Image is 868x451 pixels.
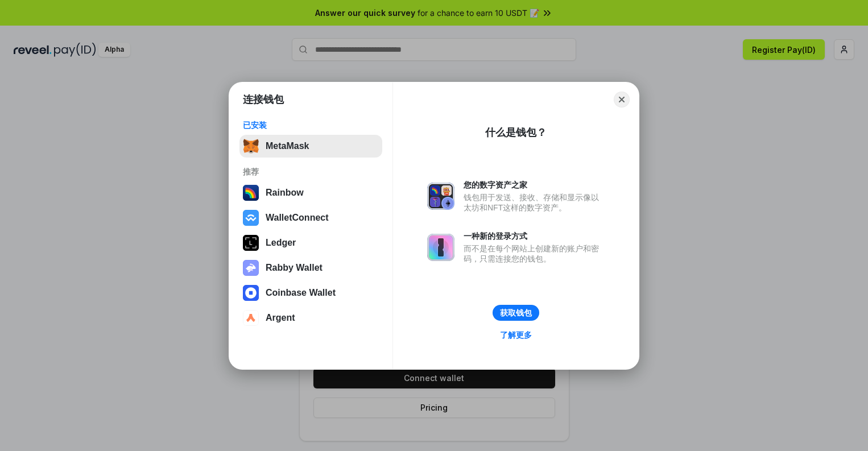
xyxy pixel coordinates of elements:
div: Rainbow [266,188,304,198]
h1: 连接钱包 [243,93,284,106]
div: MetaMask [266,141,309,151]
div: 已安装 [243,120,379,130]
img: svg+xml,%3Csvg%20xmlns%3D%22http%3A%2F%2Fwww.w3.org%2F2000%2Fsvg%22%20fill%3D%22none%22%20viewBox... [243,260,259,276]
div: 钱包用于发送、接收、存储和显示像以太坊和NFT这样的数字资产。 [464,192,605,213]
img: svg+xml,%3Csvg%20width%3D%22120%22%20height%3D%22120%22%20viewBox%3D%220%200%20120%20120%22%20fil... [243,185,259,201]
button: Ledger [239,231,382,254]
button: MetaMask [239,135,382,158]
button: Rainbow [239,181,382,204]
div: 获取钱包 [500,308,532,318]
div: WalletConnect [266,213,329,223]
div: 推荐 [243,167,379,177]
div: Ledger [266,238,296,248]
div: 而不是在每个网站上创建新的账户和密码，只需连接您的钱包。 [464,243,605,264]
button: Coinbase Wallet [239,282,382,304]
img: svg+xml,%3Csvg%20fill%3D%22none%22%20height%3D%2233%22%20viewBox%3D%220%200%2035%2033%22%20width%... [243,138,259,154]
img: svg+xml,%3Csvg%20xmlns%3D%22http%3A%2F%2Fwww.w3.org%2F2000%2Fsvg%22%20fill%3D%22none%22%20viewBox... [427,183,454,210]
div: 您的数字资产之家 [464,180,605,190]
div: Coinbase Wallet [266,288,336,298]
button: 获取钱包 [493,305,539,321]
button: Close [614,92,630,107]
div: 什么是钱包？ [485,126,547,139]
button: Rabby Wallet [239,256,382,279]
div: Argent [266,313,295,323]
div: 了解更多 [500,330,532,340]
div: Rabby Wallet [266,263,323,273]
img: svg+xml,%3Csvg%20width%3D%2228%22%20height%3D%2228%22%20viewBox%3D%220%200%2028%2028%22%20fill%3D... [243,210,259,226]
img: svg+xml,%3Csvg%20xmlns%3D%22http%3A%2F%2Fwww.w3.org%2F2000%2Fsvg%22%20fill%3D%22none%22%20viewBox... [427,234,454,261]
a: 了解更多 [493,328,539,342]
button: Argent [239,307,382,329]
img: svg+xml,%3Csvg%20width%3D%2228%22%20height%3D%2228%22%20viewBox%3D%220%200%2028%2028%22%20fill%3D... [243,285,259,301]
div: 一种新的登录方式 [464,231,605,241]
button: WalletConnect [239,206,382,229]
img: svg+xml,%3Csvg%20xmlns%3D%22http%3A%2F%2Fwww.w3.org%2F2000%2Fsvg%22%20width%3D%2228%22%20height%3... [243,235,259,251]
img: svg+xml,%3Csvg%20width%3D%2228%22%20height%3D%2228%22%20viewBox%3D%220%200%2028%2028%22%20fill%3D... [243,310,259,326]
